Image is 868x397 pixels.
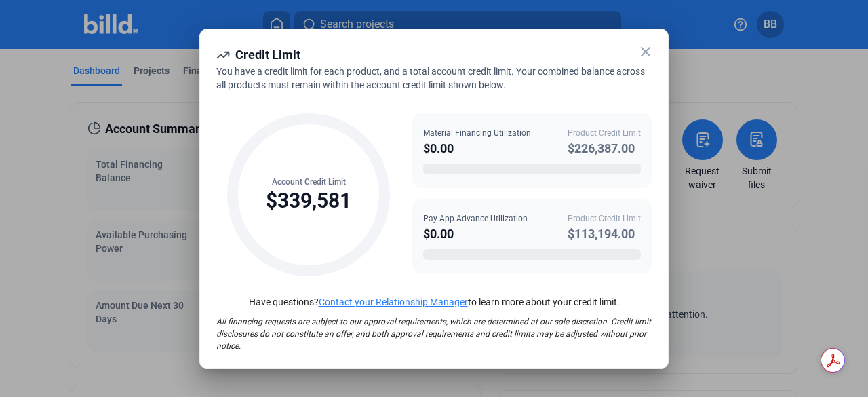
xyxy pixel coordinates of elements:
div: $0.00 [423,225,528,244]
a: Contact your Relationship Manager [319,297,468,307]
div: $226,387.00 [568,139,641,158]
span: Credit Limit [235,48,300,62]
span: Have questions? to learn more about your credit limit. [249,297,620,307]
div: $113,194.00 [568,225,641,244]
div: Account Credit Limit [266,176,351,188]
div: Product Credit Limit [568,212,641,225]
div: $0.00 [423,139,531,158]
div: Product Credit Limit [568,127,641,139]
span: All financing requests are subject to our approval requirements, which are determined at our sole... [216,317,651,351]
div: Material Financing Utilization [423,127,531,139]
span: You have a credit limit for each product, and a total account credit limit. Your combined balance... [216,66,645,90]
div: $339,581 [266,188,351,214]
div: Pay App Advance Utilization [423,212,528,225]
